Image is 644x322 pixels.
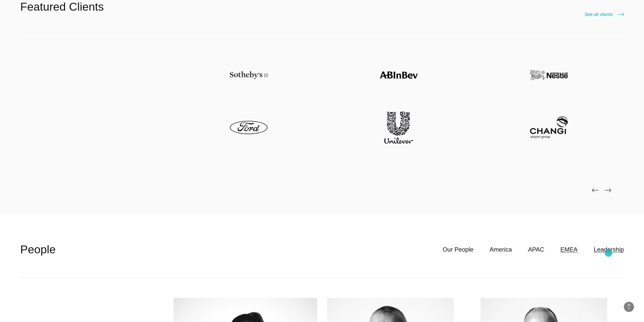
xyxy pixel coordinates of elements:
[530,111,568,144] img: Changi
[230,59,268,91] img: Sotheby's
[443,245,473,254] a: Our People
[380,59,418,91] img: ABinBev
[594,245,624,254] a: Leadership
[585,11,624,18] a: See all clients
[528,245,544,254] a: APAC
[530,59,568,91] img: Nestle
[605,188,611,192] img: page-next-black.png
[592,188,598,192] img: page-back-black.png
[624,302,634,312] button: Back to Top
[490,245,512,254] a: America
[380,111,418,144] img: Unilever
[230,111,268,144] img: Ford
[560,245,577,254] a: EMEA
[20,242,56,257] h2: People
